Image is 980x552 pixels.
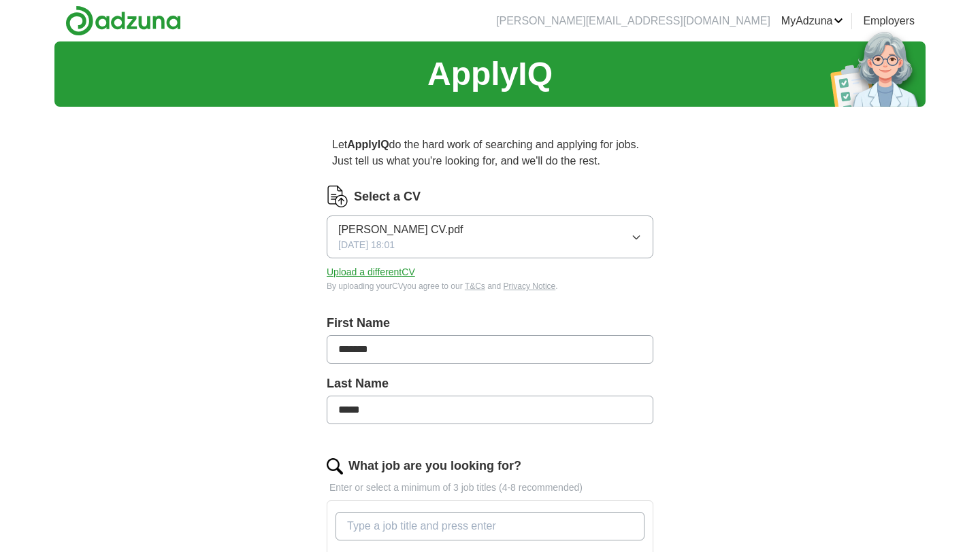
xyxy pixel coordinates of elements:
[504,281,556,291] a: Privacy Notice
[863,13,915,29] a: Employers
[65,5,181,36] img: Adzuna logo
[781,13,844,29] a: MyAdzuna
[347,139,389,150] strong: ApplyIQ
[327,314,653,332] label: First Name
[327,375,653,393] label: Last Name
[327,265,415,279] button: Upload a differentCV
[327,131,653,175] p: Let do the hard work of searching and applying for jobs. Just tell us what you're looking for, an...
[327,280,653,292] div: By uploading your CV you agree to our and .
[327,215,653,258] button: [PERSON_NAME] CV.pdf[DATE] 18:01
[338,238,395,252] span: [DATE] 18:01
[336,512,644,540] input: Type a job title and press enter
[465,281,485,291] a: T&Cs
[338,222,463,238] span: [PERSON_NAME] CV.pdf
[327,186,348,207] img: CV Icon
[354,188,421,206] label: Select a CV
[496,13,770,29] li: [PERSON_NAME][EMAIL_ADDRESS][DOMAIN_NAME]
[427,50,553,99] h1: ApplyIQ
[348,457,521,475] label: What job are you looking for?
[327,458,343,475] img: search.png
[327,481,653,495] p: Enter or select a minimum of 3 job titles (4-8 recommended)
